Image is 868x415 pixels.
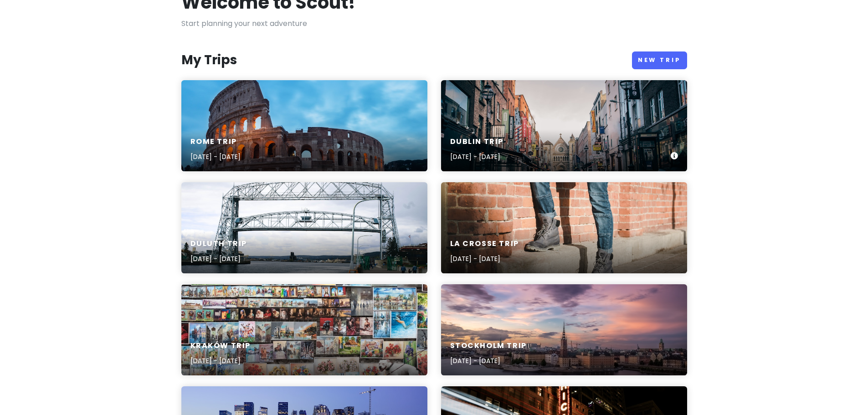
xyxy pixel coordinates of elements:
[450,356,527,366] p: [DATE] - [DATE]
[181,80,427,171] a: Colosseum arena photographyRome Trip[DATE] - [DATE]
[450,341,527,351] h6: Stockholm Trip
[441,80,687,171] a: people walking on street heading towards churchDublin Trip[DATE] - [DATE]
[441,182,687,273] a: person standing beside brown brick wallLa Crosse Trip[DATE] - [DATE]
[441,284,687,375] a: photo of brown high-rise buildingStockholm Trip[DATE] - [DATE]
[632,51,687,69] a: New Trip
[190,239,247,249] h6: Duluth Trip
[190,341,251,351] h6: Kraków Trip
[190,137,241,147] h6: Rome Trip
[450,239,519,249] h6: La Crosse Trip
[190,152,241,162] p: [DATE] - [DATE]
[190,356,251,366] p: [DATE] - [DATE]
[450,137,504,147] h6: Dublin Trip
[450,254,519,264] p: [DATE] - [DATE]
[181,284,427,375] a: white blue and black wall artKraków Trip[DATE] - [DATE]
[181,52,237,68] h3: My Trips
[450,152,504,162] p: [DATE] - [DATE]
[181,18,687,30] p: Start planning your next adventure
[181,182,427,273] a: gray metal bridge over river under white sky during daytimeDuluth Trip[DATE] - [DATE]
[190,254,247,264] p: [DATE] - [DATE]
